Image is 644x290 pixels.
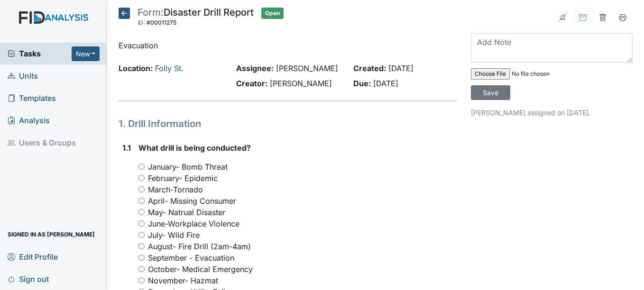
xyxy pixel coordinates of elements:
[8,91,56,106] span: Templates
[122,142,131,154] label: 1.1
[8,48,72,59] a: Tasks
[138,243,145,249] input: August- Fire Drill (2am-4am)
[148,218,239,229] label: June-Workplace Violence
[147,19,176,26] span: #00011275
[155,63,184,73] a: Folly St.
[138,8,254,28] div: Disaster Drill Report
[276,63,338,73] span: [PERSON_NAME]
[138,175,145,181] input: February- Epidemic
[148,263,253,275] label: October- Medical Emergency
[119,40,456,51] p: Evacuation
[138,209,145,215] input: May- Natrual Disaster
[138,198,145,204] input: April- Missing Consumer
[236,79,267,88] strong: Creator:
[471,108,633,118] p: [PERSON_NAME] assigned on [DATE].
[236,63,274,73] strong: Assignee:
[373,79,398,88] span: [DATE]
[148,161,228,172] label: January- Bomb Threat
[148,229,200,241] label: July- Wild Fire
[72,46,100,61] button: New
[138,232,145,238] input: July- Wild Fire
[8,249,58,264] span: Edit Profile
[138,7,164,18] span: Form:
[8,272,49,286] span: Sign out
[119,63,153,73] strong: Location:
[148,275,218,286] label: November- Hazmat
[138,220,145,227] input: June-Workplace Violence
[8,113,50,128] span: Analysis
[148,184,203,195] label: March-Tornado
[8,227,95,242] span: Signed in as [PERSON_NAME]
[148,207,225,218] label: May- Natrual Disaster
[119,117,456,131] h1: 1. Drill Information
[138,277,145,283] input: November- Hazmat
[138,186,145,192] input: March-Tornado
[388,63,414,73] span: [DATE]
[148,195,236,207] label: April- Missing Consumer
[471,85,510,100] input: Save
[353,63,386,73] strong: Created:
[148,172,218,184] label: February- Epidemic
[148,241,251,252] label: August- Fire Drill (2am-4am)
[148,252,234,263] label: September - Evacuation
[138,266,145,272] input: October- Medical Emergency
[270,79,332,88] span: [PERSON_NAME]
[138,19,145,26] span: ID:
[138,163,145,170] input: January- Bomb Threat
[353,79,371,88] strong: Due:
[261,8,284,19] span: Open
[138,254,145,261] input: September - Evacuation
[8,69,38,83] span: Units
[138,143,251,153] span: What drill is being conducted?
